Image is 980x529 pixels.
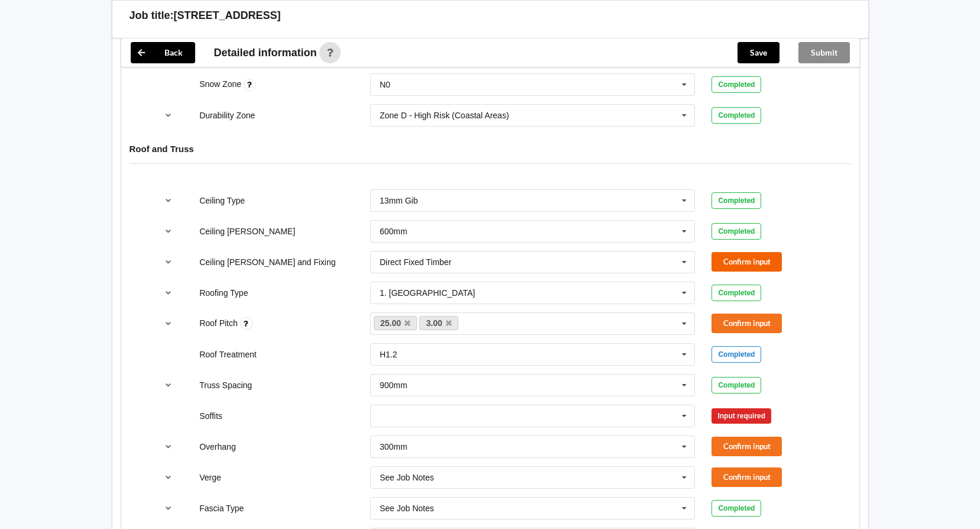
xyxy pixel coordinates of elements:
label: Snow Zone [199,79,244,89]
div: Input required [711,408,771,424]
button: reference-toggle [157,251,180,273]
label: Durability Zone [199,111,255,120]
label: Ceiling [PERSON_NAME] [199,227,295,236]
label: Truss Spacing [199,380,252,390]
button: Confirm input [711,314,782,333]
button: reference-toggle [157,498,180,519]
button: reference-toggle [157,375,180,396]
div: Zone D - High Risk (Coastal Areas) [380,111,509,120]
div: Direct Fixed Timber [380,258,451,266]
button: reference-toggle [157,313,180,334]
div: N0 [380,80,390,89]
a: 25.00 [374,316,418,330]
div: Completed [711,377,761,393]
div: Completed [711,285,761,301]
div: Completed [711,346,761,363]
h3: Job title: [130,9,174,22]
button: Confirm input [711,252,782,272]
label: Fascia Type [199,504,244,513]
label: Ceiling [PERSON_NAME] and Fixing [199,257,335,267]
a: 3.00 [419,316,458,330]
div: H1.2 [380,350,397,359]
div: Completed [711,500,761,517]
span: Detailed information [214,47,317,58]
button: Save [738,42,780,63]
button: Confirm input [711,437,782,456]
h4: Roof and Truss [130,143,851,154]
h3: [STREET_ADDRESS] [174,9,281,22]
div: 900mm [380,381,407,389]
label: Roofing Type [199,288,248,298]
button: Confirm input [711,467,782,487]
div: 13mm Gib [380,196,418,205]
label: Soffits [199,411,222,421]
button: reference-toggle [157,467,180,488]
button: reference-toggle [157,436,180,457]
div: Completed [711,223,761,240]
button: Back [131,42,195,63]
button: reference-toggle [157,282,180,304]
label: Roof Pitch [199,318,240,328]
div: See Job Notes [380,504,434,512]
div: Completed [711,107,761,124]
label: Overhang [199,442,235,451]
button: reference-toggle [157,190,180,211]
button: reference-toggle [157,105,180,126]
label: Roof Treatment [199,350,257,359]
label: Verge [199,473,221,482]
div: 600mm [380,227,407,236]
div: 300mm [380,443,407,451]
div: See Job Notes [380,473,434,482]
div: Completed [711,192,761,209]
label: Ceiling Type [199,196,245,205]
button: reference-toggle [157,221,180,242]
div: Completed [711,76,761,93]
div: 1. [GEOGRAPHIC_DATA] [380,289,475,297]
